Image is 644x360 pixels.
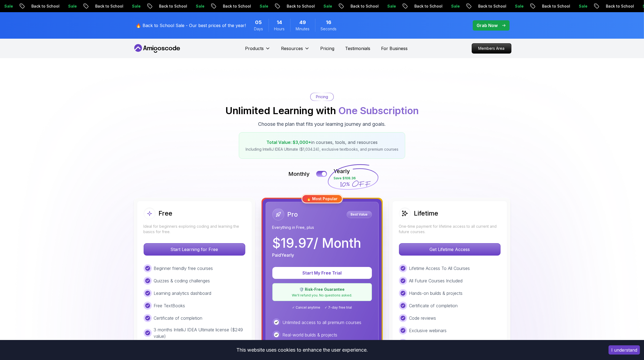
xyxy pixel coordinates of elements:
[325,305,352,310] span: ✓ 7-day free trial
[276,293,368,298] p: We'll refund you. No questions asked.
[154,265,213,272] p: Beginner friendly free courses
[472,44,511,53] p: Members Area
[272,252,294,258] p: Paid Yearly
[246,147,398,152] p: Including IntelliJ IDEA Ultimate ($1,034.24), exclusive textbooks, and premium courses
[574,4,591,9] p: Sale
[281,45,303,52] p: Resources
[316,94,328,100] p: Pricing
[414,209,438,218] h2: Lifetime
[319,4,336,9] p: Sale
[266,140,311,145] span: Total Value: $3,000+
[409,340,440,346] p: Tools and Apps
[282,4,319,9] p: Back to School
[399,243,501,256] button: Get Lifetime Access
[399,247,501,252] a: Get Lifetime Access
[225,105,419,116] h2: Unlimited Learning with
[409,290,463,296] p: Hands-on builds & projects
[154,302,185,309] p: Free TextBooks
[288,170,310,178] p: Monthly
[246,139,398,146] p: in courses, tools, and resources
[409,278,463,284] p: All Future Courses Included
[477,22,498,29] p: Grab Now
[272,237,361,250] p: $ 19.97 / Month
[272,225,372,230] p: Everything in Free, plus
[276,287,368,292] p: 🛡️ Risk-Free Guarantee
[381,45,408,52] a: For Business
[299,19,306,26] span: 49 Minutes
[159,209,173,218] h2: Free
[346,4,382,9] p: Back to School
[609,345,640,355] button: Accept cookies
[283,319,362,326] p: Unlimited access to all premium courses
[191,4,208,9] p: Sale
[537,4,574,9] p: Back to School
[144,247,245,252] a: Start Learning for Free
[272,267,372,279] button: Start My Free Trial
[510,4,527,9] p: Sale
[296,26,310,32] span: Minutes
[348,212,371,217] p: Best Value
[154,4,191,9] p: Back to School
[277,19,282,26] span: 14 Hours
[326,19,331,26] span: 16 Seconds
[255,4,272,9] p: Sale
[409,315,436,321] p: Code reviews
[283,332,338,338] p: Real-world builds & projects
[473,4,510,9] p: Back to School
[4,344,600,356] div: This website uses cookies to enhance the user experience.
[245,45,270,56] button: Products
[154,278,210,284] p: Quizzes & coding challenges
[321,45,335,52] a: Pricing
[258,120,386,128] p: Choose the plan that fits your learning journey and goals.
[279,270,365,276] p: Start My Free Trial
[399,243,500,255] p: Get Lifetime Access
[345,45,371,52] a: Testimonials
[255,19,262,26] span: 5 Days
[90,4,127,9] p: Back to School
[154,315,203,321] p: Certificate of completion
[154,290,212,296] p: Learning analytics dashboard
[321,26,337,32] span: Seconds
[136,22,246,29] p: 🔥 Back to School Sale - Our best prices of the year!
[409,4,446,9] p: Back to School
[218,4,255,9] p: Back to School
[272,270,372,276] a: Start My Free Trial
[127,4,144,9] p: Sale
[382,4,400,9] p: Sale
[338,105,419,117] span: One Subscription
[446,4,464,9] p: Sale
[281,45,310,56] button: Resources
[409,302,458,309] p: Certificate of completion
[472,43,511,54] a: Members Area
[144,224,245,235] p: Ideal for beginners exploring coding and learning the basics for free.
[409,265,470,272] p: Lifetime Access To All Courses
[63,4,81,9] p: Sale
[245,45,264,52] p: Products
[288,210,298,219] h2: Pro
[144,243,245,256] button: Start Learning for Free
[292,305,320,310] span: ✓ Cancel anytime
[27,4,63,9] p: Back to School
[254,26,263,32] span: Days
[601,4,638,9] p: Back to School
[154,326,245,339] p: 3 months IntelliJ IDEA Ultimate license ($249 value)
[274,26,285,32] span: Hours
[144,243,245,255] p: Start Learning for Free
[409,327,447,334] p: Exclusive webinars
[399,224,501,235] p: One-time payment for lifetime access to all current and future courses.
